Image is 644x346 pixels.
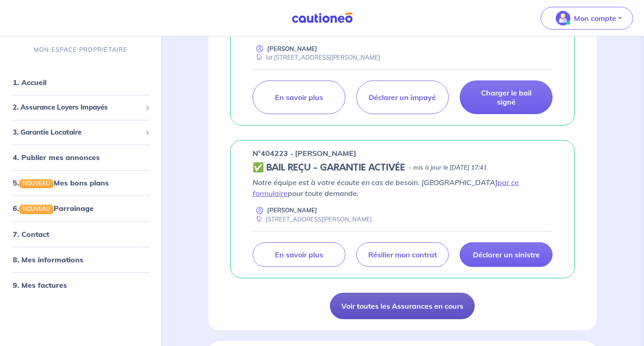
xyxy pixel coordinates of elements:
p: Mon compte [574,13,616,24]
span: 2. Assurance Loyers Impayés [13,102,142,113]
a: 8. Mes informations [13,255,83,264]
div: [STREET_ADDRESS][PERSON_NAME] [253,215,372,224]
div: 2. Assurance Loyers Impayés [4,99,157,116]
img: Cautioneo [288,12,356,24]
h5: ✅ BAIL REÇU - GARANTIE ACTIVÉE [253,162,405,173]
a: 5.NOUVEAUMes bons plans [13,178,109,187]
div: 5.NOUVEAUMes bons plans [4,174,157,192]
div: state: CONTRACT-VALIDATED, Context: ,MAYBE-CERTIFICATE,,LESSOR-DOCUMENTS,IS-ODEALIM [253,162,553,173]
div: lot [STREET_ADDRESS][PERSON_NAME] [253,53,380,62]
a: 4. Publier mes annonces [13,153,100,162]
a: 6.NOUVEAUParrainage [13,204,94,213]
p: En savoir plus [275,93,323,102]
button: illu_account_valid_menu.svgMon compte [541,7,633,30]
p: En savoir plus [275,250,323,259]
p: Résilier mon contrat [368,250,437,259]
div: 3. Garantie Locataire [4,124,157,141]
a: En savoir plus [253,242,345,267]
a: En savoir plus [253,80,345,114]
p: Déclarer un sinistre [473,250,540,259]
p: Charger le bail signé [471,88,541,106]
div: 7. Contact [4,225,157,243]
p: n°404223 - [PERSON_NAME] [253,148,356,159]
a: Résilier mon contrat [356,242,449,267]
div: 9. Mes factures [4,276,157,294]
p: MON ESPACE PROPRIÉTAIRE [34,45,127,54]
span: 3. Garantie Locataire [13,127,142,138]
img: illu_account_valid_menu.svg [556,11,570,25]
div: 1. Accueil [4,73,157,91]
p: Déclarer un impayé [369,93,436,102]
p: [PERSON_NAME] [267,206,317,215]
div: 4. Publier mes annonces [4,148,157,166]
p: [PERSON_NAME] [267,45,317,53]
a: 1. Accueil [13,78,46,87]
p: Notre équipe est à votre écoute en cas de besoin. [GEOGRAPHIC_DATA] pour toute demande. [253,177,553,199]
a: Déclarer un sinistre [460,242,553,267]
a: Voir toutes les Assurances en cours [330,293,475,319]
a: Charger le bail signé [460,80,553,114]
div: 8. Mes informations [4,251,157,269]
p: - mis à jour le [DATE] 17:41 [409,163,487,172]
a: 7. Contact [13,230,49,239]
div: 6.NOUVEAUParrainage [4,199,157,217]
a: Déclarer un impayé [356,80,449,114]
a: 9. Mes factures [13,281,67,290]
